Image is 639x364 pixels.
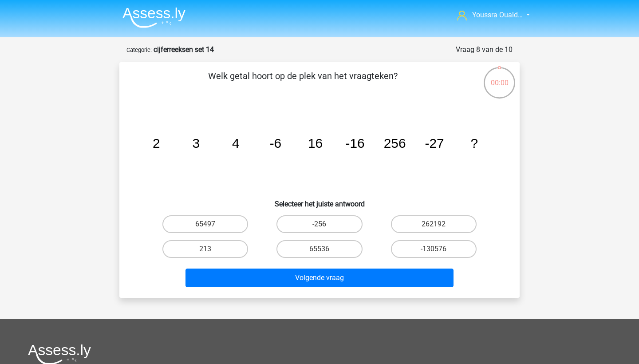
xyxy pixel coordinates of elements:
[162,240,248,258] label: 213
[162,215,248,233] label: 65497
[276,240,362,258] label: 65536
[276,215,362,233] label: -256
[193,136,200,150] tspan: 3
[384,136,406,150] tspan: 256
[483,66,516,88] div: 00:00
[391,215,477,233] label: 262192
[185,269,454,287] button: Volgende vraag
[270,136,282,150] tspan: -6
[122,7,185,28] img: Assessly
[153,136,160,150] tspan: 2
[126,47,152,53] small: Categorie:
[154,45,214,54] strong: cijferreeksen set 14
[134,69,472,96] p: Welk getal hoort op de plek van het vraagteken?
[454,10,524,20] a: Youssra Ouald…
[391,240,477,258] label: -130576
[308,136,323,150] tspan: 16
[134,193,505,208] h6: Selecteer het juiste antwoord
[470,136,478,150] tspan: ?
[472,11,523,19] span: Youssra Ouald…
[345,136,364,150] tspan: -16
[232,136,240,150] tspan: 4
[456,44,513,55] div: Vraag 8 van de 10
[425,136,444,150] tspan: -27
